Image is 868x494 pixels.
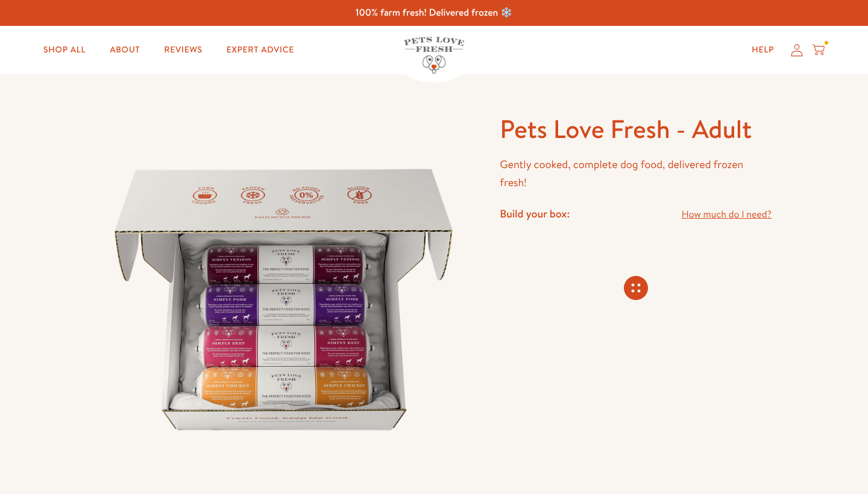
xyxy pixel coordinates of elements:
a: How much do I need? [682,207,772,223]
a: Expert Advice [217,38,304,62]
h1: Pets Love Fresh - Adult [500,113,772,146]
h4: Build your box: [500,207,570,220]
p: Gently cooked, complete dog food, delivered frozen fresh! [500,155,772,192]
a: Shop All [34,38,95,62]
img: Pets Love Fresh [404,37,464,73]
a: About [100,38,149,62]
img: Pets Love Fresh - Adult [96,113,471,487]
a: Reviews [154,38,212,62]
iframe: Gorgias live chat messenger [808,437,856,482]
a: Help [742,38,784,62]
svg: Connecting store [624,276,648,300]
